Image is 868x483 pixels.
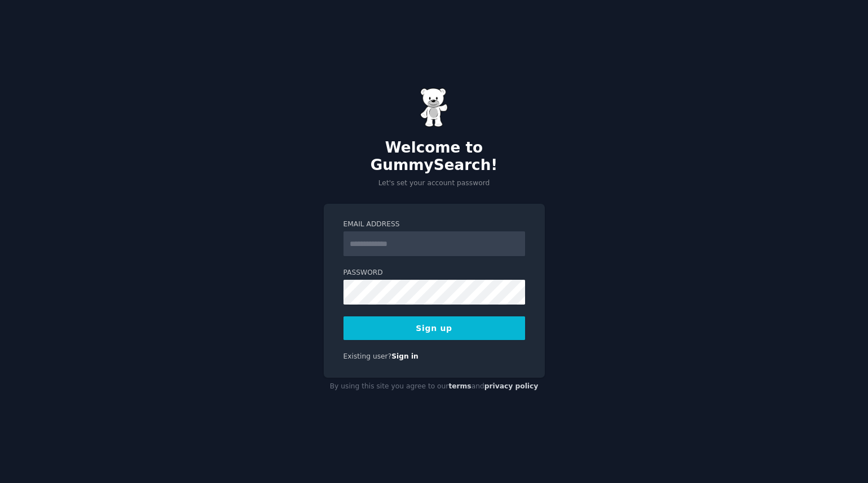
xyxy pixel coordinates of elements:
[343,352,392,360] span: Existing user?
[420,88,448,127] img: Gummy Bear
[343,220,525,230] label: Email Address
[484,382,539,390] a: privacy policy
[343,268,525,278] label: Password
[343,316,525,340] button: Sign up
[324,139,545,175] h2: Welcome to GummySearch!
[324,178,545,189] p: Let's set your account password
[448,382,471,390] a: terms
[391,352,418,360] a: Sign in
[324,378,545,396] div: By using this site you agree to our and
